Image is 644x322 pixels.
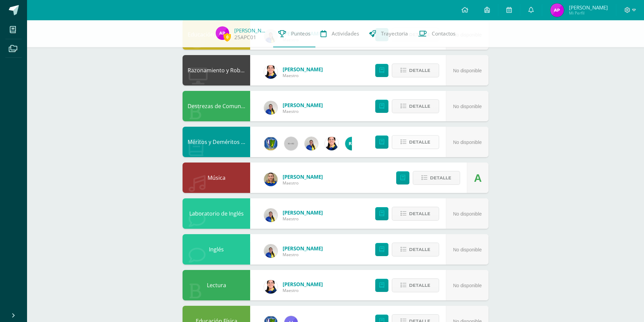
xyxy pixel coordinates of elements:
[264,208,278,222] img: 1dc735cfd6af05fab985c1bc4213a6a6.png
[364,20,413,47] a: Trayectoria
[409,279,430,292] span: Detalle
[381,30,408,37] span: Trayectoria
[392,207,439,221] button: Detalle
[183,127,250,157] div: Méritos y Deméritos Prekinder ¨A¨
[392,99,439,113] button: Detalle
[569,4,608,11] span: [PERSON_NAME]
[453,283,482,288] span: No disponible
[409,100,430,113] span: Detalle
[216,26,229,40] img: 70c78521827916191bd85d571910da1b.png
[474,163,482,193] div: A
[234,27,268,34] a: [PERSON_NAME]
[183,198,250,229] div: Laboratorio de Inglés
[453,68,482,73] span: No disponible
[264,101,278,115] img: 1dc735cfd6af05fab985c1bc4213a6a6.png
[453,247,482,252] span: No disponible
[325,137,338,150] img: f58b85e40758022dc1aa0eae3573b9d5.png
[283,66,323,73] span: [PERSON_NAME]
[283,281,323,288] span: [PERSON_NAME]
[409,243,430,256] span: Detalle
[413,171,460,185] button: Detalle
[453,211,482,217] span: No disponible
[409,64,430,77] span: Detalle
[283,73,323,78] span: Maestro
[183,91,250,121] div: Destrezas de Comunicación y Lenguaje
[284,137,298,150] img: 60x60
[291,30,310,37] span: Punteos
[283,108,323,114] span: Maestro
[183,234,250,265] div: Inglés
[264,173,278,186] img: dc598122661c3a9dad22269b7044e881.png
[432,30,455,37] span: Contactos
[315,20,364,47] a: Actividades
[264,280,278,294] img: f58b85e40758022dc1aa0eae3573b9d5.png
[283,209,323,216] span: [PERSON_NAME]
[234,34,256,41] a: 25APC01
[413,20,460,47] a: Contactos
[283,173,323,180] span: [PERSON_NAME]
[453,104,482,109] span: No disponible
[305,137,318,150] img: 1dc735cfd6af05fab985c1bc4213a6a6.png
[392,135,439,149] button: Detalle
[283,216,323,222] span: Maestro
[283,180,323,186] span: Maestro
[392,243,439,256] button: Detalle
[345,137,359,150] img: 166d7896932cd9240889c74b77157347.png
[332,30,359,37] span: Actividades
[430,172,451,184] span: Detalle
[183,163,250,193] div: Música
[550,3,564,17] img: 70c78521827916191bd85d571910da1b.png
[264,65,278,79] img: f58b85e40758022dc1aa0eae3573b9d5.png
[409,136,430,148] span: Detalle
[273,20,315,47] a: Punteos
[283,288,323,293] span: Maestro
[453,140,482,145] span: No disponible
[264,244,278,258] img: 1dc735cfd6af05fab985c1bc4213a6a6.png
[283,252,323,257] span: Maestro
[223,33,231,41] span: 0
[392,64,439,77] button: Detalle
[183,270,250,300] div: Lectura
[569,10,608,16] span: Mi Perfil
[409,207,430,220] span: Detalle
[183,55,250,85] div: Razonamiento y Robótica
[283,102,323,108] span: [PERSON_NAME]
[264,137,278,150] img: fc224351b503ff6b3b614368b6a8a356.png
[283,245,323,252] span: [PERSON_NAME]
[392,278,439,292] button: Detalle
